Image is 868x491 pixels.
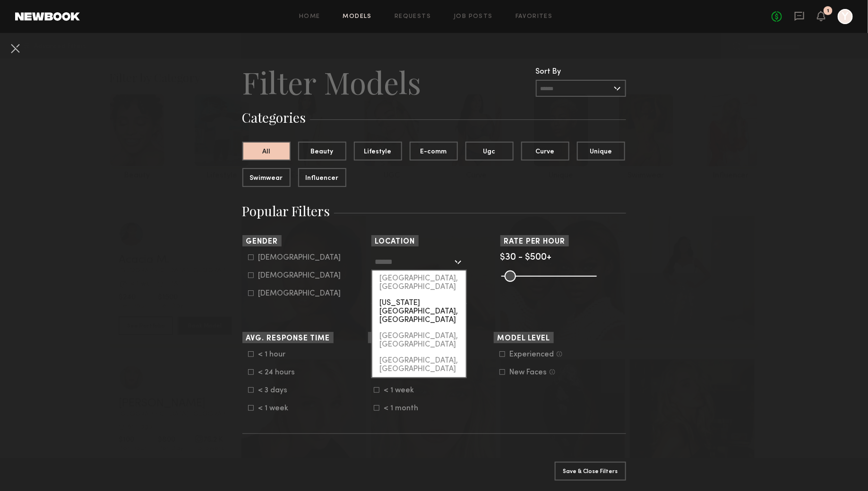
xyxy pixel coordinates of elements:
h2: Filter Models [242,63,421,101]
div: [GEOGRAPHIC_DATA], [GEOGRAPHIC_DATA] [372,353,466,377]
button: Ugc [465,142,514,161]
div: Experienced [510,352,554,357]
div: [GEOGRAPHIC_DATA], [GEOGRAPHIC_DATA] [372,271,466,295]
button: Influencer [298,168,346,187]
button: E-comm [410,142,458,161]
div: < 1 month [384,406,421,411]
a: Home [299,14,320,20]
div: [US_STATE][GEOGRAPHIC_DATA], [GEOGRAPHIC_DATA] [372,295,466,328]
button: Swimwear [242,168,291,187]
button: Curve [521,142,569,161]
h3: Categories [242,109,626,127]
button: Beauty [298,142,346,161]
div: < 1 week [258,406,295,411]
span: Gender [246,238,278,245]
button: Lifestyle [354,142,402,161]
span: Avg. Response Time [246,335,330,342]
a: Models [343,14,372,20]
span: Location [375,238,415,245]
div: < 1 week [384,388,421,393]
button: Save & Close Filters [555,462,626,481]
button: Cancel [8,41,23,56]
h3: Measurements [242,455,368,473]
span: Model Level [498,335,550,342]
a: Job Posts [454,14,493,20]
h3: Appearance [371,455,497,473]
button: All [242,142,291,161]
div: < 1 hour [258,352,295,357]
div: 1 [827,8,829,14]
div: Sort By [536,68,626,76]
button: Unique [577,142,625,161]
common-close-button: Cancel [8,41,23,58]
div: New Faces [510,370,547,375]
div: [GEOGRAPHIC_DATA], [GEOGRAPHIC_DATA] [372,328,466,353]
h3: Social [500,455,626,473]
a: Y [838,9,853,24]
div: < 24 hours [258,370,295,375]
div: < 3 days [258,388,295,393]
a: Favorites [516,14,553,20]
a: Requests [395,14,431,20]
span: $30 - $500+ [500,253,552,262]
span: Rate per Hour [504,238,566,245]
h3: Popular Filters [242,202,626,220]
div: [DEMOGRAPHIC_DATA] [258,291,341,296]
div: [DEMOGRAPHIC_DATA] [258,255,341,261]
div: [DEMOGRAPHIC_DATA] [258,273,341,279]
